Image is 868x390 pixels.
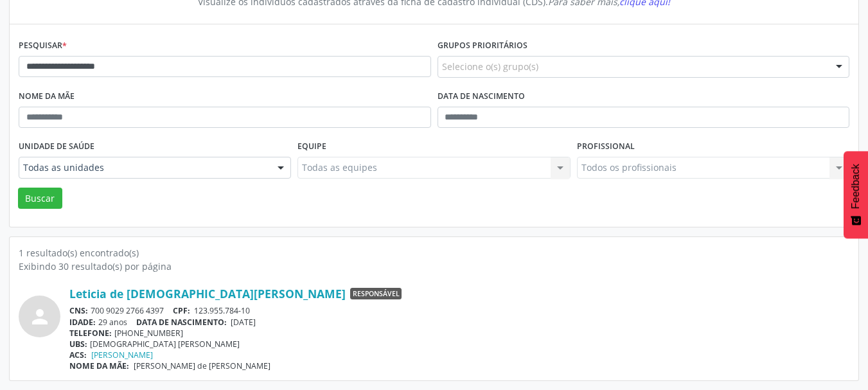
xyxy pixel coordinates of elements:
label: Pesquisar [19,36,67,56]
span: TELEFONE: [69,328,112,339]
span: [PERSON_NAME] de [PERSON_NAME] [134,360,270,371]
span: Todas as unidades [23,161,265,174]
div: [PHONE_NUMBER] [69,328,849,339]
span: NOME DA MÃE: [69,360,129,371]
label: Equipe [297,137,326,157]
span: IDADE: [69,317,96,328]
label: Data de nascimento [438,87,525,107]
span: ACS: [69,350,87,360]
span: Selecione o(s) grupo(s) [442,60,538,73]
div: 29 anos [69,317,849,328]
button: Buscar [18,188,62,209]
label: Profissional [577,137,635,157]
span: CNS: [69,305,88,316]
i: person [28,305,51,328]
label: Nome da mãe [19,87,75,107]
span: UBS: [69,339,87,350]
div: 700 9029 2766 4397 [69,305,849,316]
div: Exibindo 30 resultado(s) por página [19,260,849,273]
span: CPF: [173,305,190,316]
span: Responsável [350,288,402,299]
div: 1 resultado(s) encontrado(s) [19,246,849,260]
label: Grupos prioritários [438,36,527,56]
span: 123.955.784-10 [194,305,250,316]
span: Feedback [850,164,862,209]
a: Leticia de [DEMOGRAPHIC_DATA][PERSON_NAME] [69,287,346,301]
button: Feedback - Mostrar pesquisa [844,151,868,238]
span: [DATE] [231,317,256,328]
label: Unidade de saúde [19,137,94,157]
div: [DEMOGRAPHIC_DATA] [PERSON_NAME] [69,339,849,350]
a: [PERSON_NAME] [91,350,153,360]
span: DATA DE NASCIMENTO: [136,317,227,328]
